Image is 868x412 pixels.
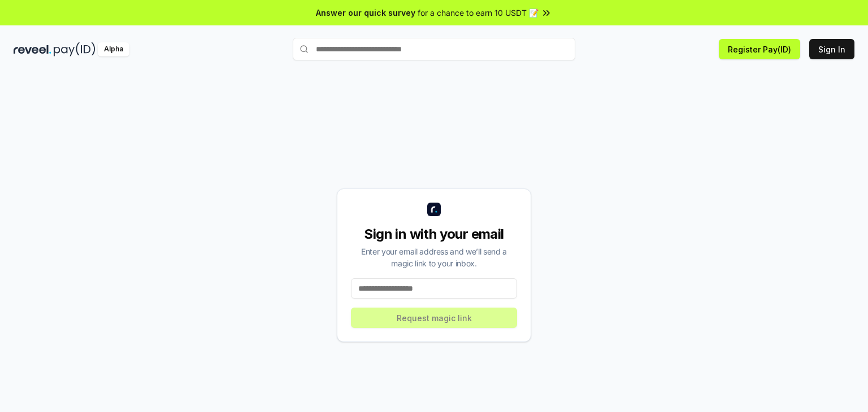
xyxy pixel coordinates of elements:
[351,246,517,269] div: Enter your email address and we’ll send a magic link to your inbox.
[54,42,96,56] img: pay_id
[418,7,539,19] span: for a chance to earn 10 USDT 📝
[809,39,854,59] button: Sign In
[427,203,441,216] img: logo_small
[14,42,51,56] img: reveel_dark
[351,225,517,243] div: Sign in with your email
[719,39,800,59] button: Register Pay(ID)
[316,7,415,19] span: Answer our quick survey
[98,42,129,56] div: Alpha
